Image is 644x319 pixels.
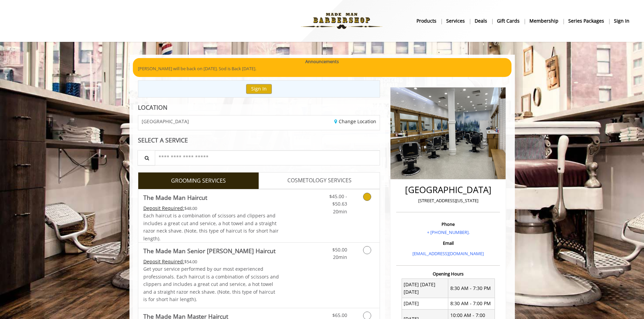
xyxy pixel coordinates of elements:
[333,208,347,215] span: 20min
[143,205,184,211] span: This service needs some Advance to be paid before we block your appointment
[448,279,495,298] td: 8:30 AM - 7:30 PM
[614,17,629,25] b: sign in
[442,16,470,26] a: ServicesServices
[412,16,442,26] a: Productsproducts
[332,246,347,253] span: $50.00
[475,17,487,25] b: Deals
[446,17,465,25] b: Services
[568,17,604,25] b: Series packages
[143,205,279,212] div: $48.00
[412,250,484,257] a: [EMAIL_ADDRESS][DOMAIN_NAME]
[143,258,279,265] div: $54.00
[525,16,564,26] a: MembershipMembership
[332,312,347,318] span: $65.00
[396,271,500,276] h3: Opening Hours
[398,241,498,245] h3: Email
[334,118,376,125] a: Change Location
[492,16,525,26] a: Gift cardsgift cards
[329,193,347,207] span: $45.00 - $50.63
[427,229,470,235] a: + [PHONE_NUMBER].
[143,265,279,303] p: Get your service performed by our most experienced professionals. Each haircut is a combination o...
[305,58,339,65] b: Announcements
[143,212,279,241] span: Each haircut is a combination of scissors and clippers and includes a great cut and service, a ho...
[287,176,352,185] span: COSMETOLOGY SERVICES
[416,17,436,25] b: products
[448,298,495,309] td: 8:30 AM - 7:00 PM
[171,177,226,185] span: GROOMING SERVICES
[246,84,272,94] button: Sign In
[143,246,276,256] b: The Made Man Senior [PERSON_NAME] Haircut
[609,16,634,26] a: sign insign in
[142,119,189,124] span: [GEOGRAPHIC_DATA]
[402,298,448,309] td: [DATE]
[138,103,167,111] b: LOCATION
[143,258,184,265] span: This service needs some Advance to be paid before we block your appointment
[398,222,498,227] h3: Phone
[564,16,609,26] a: Series packagesSeries packages
[138,137,380,143] div: SELECT A SERVICE
[398,185,498,195] h2: [GEOGRAPHIC_DATA]
[143,193,207,202] b: The Made Man Haircut
[470,16,492,26] a: DealsDeals
[333,254,347,260] span: 20min
[402,279,448,298] td: [DATE] [DATE] [DATE]
[529,17,558,25] b: Membership
[138,65,506,72] p: [PERSON_NAME] will be back on [DATE]. Sod is Back [DATE].
[138,150,155,165] button: Service Search
[497,17,520,25] b: gift cards
[398,197,498,204] p: [STREET_ADDRESS][US_STATE]
[295,2,388,39] img: Made Man Barbershop logo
